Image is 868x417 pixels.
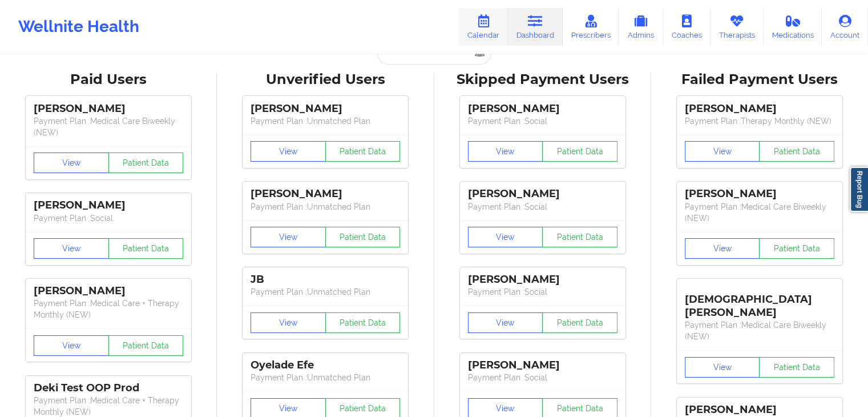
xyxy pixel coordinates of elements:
[34,298,183,320] p: Payment Plan : Medical Care + Therapy Monthly (NEW)
[685,201,834,224] p: Payment Plan : Medical Care Biweekly (NEW)
[850,167,868,212] a: Report Bug
[225,71,426,89] div: Unverified Users
[468,359,617,372] div: [PERSON_NAME]
[251,227,326,247] button: View
[251,102,400,115] div: [PERSON_NAME]
[251,115,400,127] p: Payment Plan : Unmatched Plan
[442,71,643,89] div: Skipped Payment Users
[468,187,617,201] div: [PERSON_NAME]
[659,71,860,89] div: Failed Payment Users
[251,141,326,162] button: View
[685,187,834,201] div: [PERSON_NAME]
[542,141,617,162] button: Patient Data
[468,115,617,127] p: Payment Plan : Social
[468,286,617,298] p: Payment Plan : Social
[685,102,834,115] div: [PERSON_NAME]
[325,312,401,333] button: Patient Data
[468,312,543,333] button: View
[468,141,543,162] button: View
[34,153,109,173] button: View
[325,227,401,247] button: Patient Data
[685,319,834,342] p: Payment Plan : Medical Care Biweekly (NEW)
[710,8,764,46] a: Therapists
[619,8,663,46] a: Admins
[34,115,183,138] p: Payment Plan : Medical Care Biweekly (NEW)
[108,238,184,259] button: Patient Data
[34,199,183,212] div: [PERSON_NAME]
[759,141,834,162] button: Patient Data
[34,335,109,356] button: View
[251,286,400,298] p: Payment Plan : Unmatched Plan
[468,201,617,212] p: Payment Plan : Social
[563,8,619,46] a: Prescribers
[251,201,400,212] p: Payment Plan : Unmatched Plan
[459,8,508,46] a: Calendar
[325,141,401,162] button: Patient Data
[34,102,183,115] div: [PERSON_NAME]
[34,238,109,259] button: View
[685,238,760,259] button: View
[764,8,822,46] a: Medications
[822,8,868,46] a: Account
[468,227,543,247] button: View
[108,335,184,356] button: Patient Data
[685,115,834,127] p: Payment Plan : Therapy Monthly (NEW)
[685,284,834,319] div: [DEMOGRAPHIC_DATA][PERSON_NAME]
[685,141,760,162] button: View
[251,187,400,201] div: [PERSON_NAME]
[251,312,326,333] button: View
[759,238,834,259] button: Patient Data
[34,382,183,395] div: Deki Test OOP Prod
[685,357,760,378] button: View
[542,227,617,247] button: Patient Data
[108,153,184,173] button: Patient Data
[34,212,183,224] p: Payment Plan : Social
[759,357,834,378] button: Patient Data
[251,372,400,383] p: Payment Plan : Unmatched Plan
[468,372,617,383] p: Payment Plan : Social
[251,273,400,286] div: JB
[34,284,183,298] div: [PERSON_NAME]
[542,312,617,333] button: Patient Data
[663,8,710,46] a: Coaches
[508,8,563,46] a: Dashboard
[468,273,617,286] div: [PERSON_NAME]
[468,102,617,115] div: [PERSON_NAME]
[251,359,400,372] div: Oyelade Efe
[8,71,209,89] div: Paid Users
